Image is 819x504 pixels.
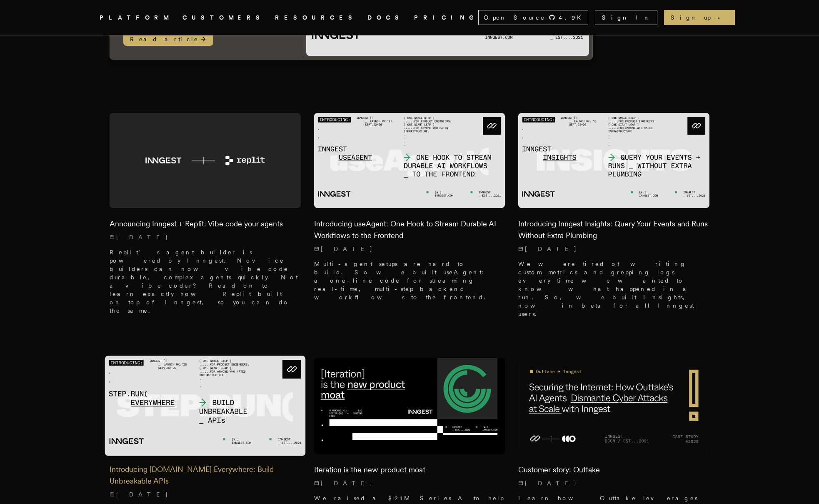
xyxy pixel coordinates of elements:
[314,358,505,454] img: Featured image for Iteration is the new product moat blog post
[518,464,709,476] h2: Customer story: Outtake
[314,479,505,487] p: [DATE]
[100,13,172,23] button: PLATFORM
[110,113,301,208] img: Featured image for Announcing Inngest + Replit: Vibe code your agents blog post
[314,218,505,241] h2: Introducing useAgent: One Hook to Stream Durable AI Workflows to the Frontend
[110,113,301,322] a: Featured image for Announcing Inngest + Replit: Vibe code your agents blog postAnnouncing Inngest...
[314,245,505,253] p: [DATE]
[314,113,505,308] a: Featured image for Introducing useAgent: One Hook to Stream Durable AI Workflows to the Frontend ...
[714,13,728,22] span: →
[484,13,545,22] span: Open Source
[518,479,709,487] p: [DATE]
[518,113,709,325] a: Featured image for Introducing Inngest Insights: Query Your Events and Runs Without Extra Plumbin...
[110,248,301,315] p: Replit’s agent builder is powered by Inngest. Novice builders can now vibe code durable, complex ...
[559,13,586,22] span: 4.9 K
[110,490,301,499] p: [DATE]
[367,13,404,23] a: DOCS
[518,260,709,318] p: We were tired of writing custom metrics and grepping logs every time we wanted to know what happe...
[595,10,657,25] a: Sign In
[314,260,505,301] p: Multi-agent setups are hard to build. So we built useAgent: a one-line code for streaming real-ti...
[182,13,265,23] a: CUSTOMERS
[518,358,709,454] img: Featured image for Customer story: Outtake blog post
[664,10,735,25] a: Sign up
[314,113,505,208] img: Featured image for Introducing useAgent: One Hook to Stream Durable AI Workflows to the Frontend ...
[105,356,306,456] img: Featured image for Introducing Step.Run Everywhere: Build Unbreakable APIs blog post
[414,13,478,23] a: PRICING
[275,13,357,23] button: RESOURCES
[518,245,709,253] p: [DATE]
[314,464,505,476] h2: Iteration is the new product moat
[110,233,301,241] p: [DATE]
[110,218,301,230] h2: Announcing Inngest + Replit: Vibe code your agents
[123,33,213,46] span: Read article
[110,464,301,487] h2: Introducing [DOMAIN_NAME] Everywhere: Build Unbreakable APIs
[518,218,709,241] h2: Introducing Inngest Insights: Query Your Events and Runs Without Extra Plumbing
[518,113,709,208] img: Featured image for Introducing Inngest Insights: Query Your Events and Runs Without Extra Plumbin...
